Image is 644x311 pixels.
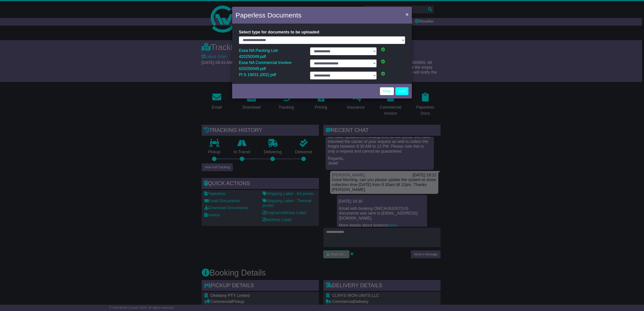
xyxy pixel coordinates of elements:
[380,87,394,95] a: Close
[395,87,408,95] button: Save
[239,28,319,36] label: Select type for documents to be uploaded
[406,12,408,17] span: ×
[236,10,301,20] h4: Paperless Documents
[239,71,276,78] a: Pl S 19031 (002).pdf
[404,10,411,19] button: Close
[239,59,292,72] a: Essa NA Commercial Invoice-620250049.pdf
[239,47,279,60] a: Essa NA Packing List-420250049.pdf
